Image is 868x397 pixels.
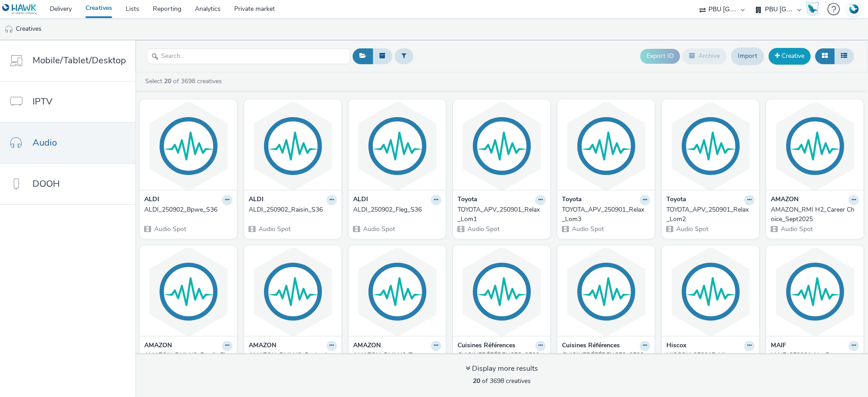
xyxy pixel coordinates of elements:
[562,205,646,224] div: TOYOTA_APV_250901_Relax_Lom3
[144,341,172,351] strong: AMAZON
[458,341,515,351] strong: Cuisines Références
[458,351,546,369] a: CUISINERÉFÉRENCES_250910_Vague02_Octobre
[249,195,264,205] strong: ALDI
[666,205,755,224] a: TOYOTA_APV_250901_Relax_Lom2
[562,351,646,369] div: CUISINERÉFÉRENCES_250910_Vague02_Septembre
[771,205,859,224] a: AMAZON_RMI H2_Career Choice_Sept2025
[33,54,126,67] span: Mobile/Tablet/Desktop
[666,351,751,360] div: HISCOX_250915_Hiscox
[144,205,229,214] div: ALDI_250902_Bpwe_S36
[144,205,232,214] a: ALDI_250902_Bpwe_S36
[562,195,582,205] strong: Toyota
[5,25,14,34] img: audio
[769,102,861,190] img: AMAZON_RMI H2_Career Choice_Sept2025 visual
[771,205,855,224] div: AMAZON_RMI H2_Career Choice_Sept2025
[562,351,650,369] a: CUISINERÉFÉRENCES_250910_Vague02_Septembre
[771,351,859,360] a: MAIF_250901_NeoBraquage
[466,364,538,374] div: Display more results
[815,48,835,64] button: Grid
[147,48,350,64] input: Search...
[847,2,861,16] img: Account FR
[771,351,855,360] div: MAIF_250901_NeoBraquage
[664,102,757,190] img: TOYOTA_APV_250901_Relax_Lom2 visual
[780,225,813,233] span: Audio Spot
[473,377,531,385] span: of 3698 creatives
[142,248,235,336] img: AMAZON_RMI H2_Family Flex_Sept2025 visual
[144,351,232,369] a: AMAZON_RMI H2_Family Flex_Sept2025
[249,205,333,214] div: ALDI_250902_Raisin_S36
[153,225,186,233] span: Audio Spot
[458,195,477,205] strong: Toyota
[473,377,480,385] strong: 20
[249,205,337,214] a: ALDI_250902_Raisin_S36
[664,248,757,336] img: HISCOX_250915_Hiscox visual
[362,225,395,233] span: Audio Spot
[258,225,291,233] span: Audio Spot
[455,248,548,336] img: CUISINERÉFÉRENCES_250910_Vague02_Octobre visual
[458,205,546,224] a: TOYOTA_APV_250901_Relax_Lom1
[33,136,57,149] span: Audio
[560,102,652,190] img: TOYOTA_APV_250901_Relax_Lom3 visual
[666,341,686,351] strong: Hiscox
[246,102,339,190] img: ALDI_250902_Raisin_S36 visual
[246,248,339,336] img: AMAZON_RMI H2_Packaging_Sept2025 visual
[467,225,500,233] span: Audio Spot
[458,351,542,369] div: CUISINERÉFÉRENCES_250910_Vague02_Octobre
[640,49,680,63] button: Export ID
[249,351,337,369] a: AMAZON_RMI H2_Packaging_Sept2025
[249,351,333,369] div: AMAZON_RMI H2_Packaging_Sept2025
[666,205,751,224] div: TOYOTA_APV_250901_Relax_Lom2
[806,2,819,16] img: Hawk Academy
[164,77,171,85] strong: 20
[562,341,620,351] strong: Cuisines Références
[351,102,443,190] img: ALDI_250902_Fleg_S36 visual
[249,341,276,351] strong: AMAZON
[666,351,755,360] a: HISCOX_250915_Hiscox
[560,248,652,336] img: CUISINERÉFÉRENCES_250910_Vague02_Septembre visual
[806,2,823,16] a: Hawk Academy
[562,205,650,224] a: TOYOTA_APV_250901_Relax_Lom3
[455,102,548,190] img: TOYOTA_APV_250901_Relax_Lom1 visual
[771,195,798,205] strong: AMAZON
[353,351,438,369] div: AMAZON_RMI H2_Transportation_Sept2025
[2,4,37,15] img: undefined Logo
[351,248,443,336] img: AMAZON_RMI H2_Transportation_Sept2025 visual
[571,225,604,233] span: Audio Spot
[144,77,226,85] a: Select of 3698 creatives
[353,351,441,369] a: AMAZON_RMI H2_Transportation_Sept2025
[771,341,786,351] strong: MAIF
[675,225,708,233] span: Audio Spot
[353,341,381,351] strong: AMAZON
[353,195,368,205] strong: ALDI
[33,95,52,108] span: IPTV
[142,102,235,190] img: ALDI_250902_Bpwe_S36 visual
[769,248,861,336] img: MAIF_250901_NeoBraquage visual
[666,195,686,205] strong: Toyota
[353,205,441,214] a: ALDI_250902_Fleg_S36
[682,48,726,64] button: Archive
[353,205,438,214] div: ALDI_250902_Fleg_S36
[769,48,811,64] a: Creative
[731,47,764,65] a: Import
[458,205,542,224] div: TOYOTA_APV_250901_Relax_Lom1
[144,195,159,205] strong: ALDI
[33,177,60,190] span: DOOH
[834,48,854,64] button: Table
[144,351,229,369] div: AMAZON_RMI H2_Family Flex_Sept2025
